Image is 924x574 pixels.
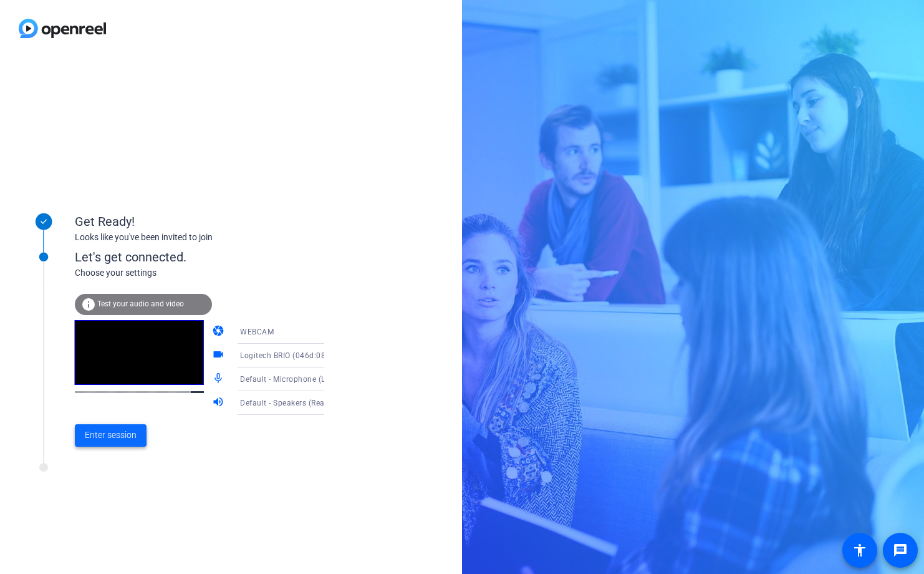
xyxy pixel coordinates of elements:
div: Get Ready! [75,212,324,231]
mat-icon: message [893,543,908,558]
mat-icon: volume_up [212,396,227,411]
div: Choose your settings [75,266,350,280]
span: Logitech BRIO (046d:085e) [240,350,337,360]
span: WEBCAM [240,328,274,336]
mat-icon: accessibility [852,543,867,558]
div: Looks like you've been invited to join [75,231,324,244]
div: Let's get connected. [75,248,350,266]
button: Enter session [75,424,147,447]
span: Default - Speakers (Realtek(R) Audio) [240,397,375,407]
mat-icon: videocam [212,348,227,363]
span: Enter session [85,429,137,442]
mat-icon: mic_none [212,372,227,387]
span: Default - Microphone (Logitech BRIO) [240,374,374,384]
mat-icon: info [81,297,96,312]
span: Test your audio and video [97,299,184,308]
mat-icon: camera [212,324,227,339]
